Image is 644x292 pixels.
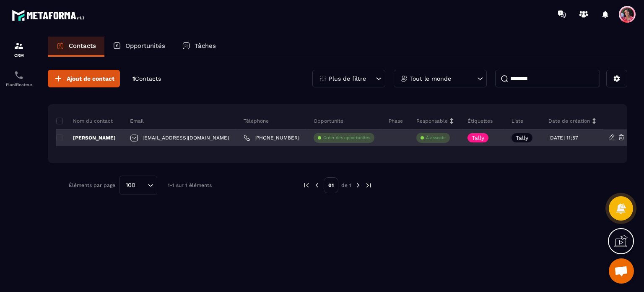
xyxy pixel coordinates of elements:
[14,70,24,80] img: scheduler
[12,8,87,23] img: logo
[138,181,145,190] input: Search for option
[516,135,528,141] p: Tally
[416,118,448,124] p: Responsable
[174,37,224,57] a: Tâches
[313,182,321,189] img: prev
[354,182,362,189] img: next
[472,135,484,141] p: Tally
[467,118,493,124] p: Étiquettes
[69,182,115,188] p: Éléments par page
[303,182,310,189] img: prev
[548,135,578,141] p: [DATE] 11:57
[119,176,157,195] div: Search for option
[329,76,366,82] p: Plus de filtre
[512,118,523,124] p: Liste
[48,37,104,57] a: Contacts
[125,42,165,50] p: Opportunités
[2,64,36,93] a: schedulerschedulerPlanificateur
[135,75,161,82] span: Contacts
[324,177,338,193] p: 01
[67,74,114,83] span: Ajout de contact
[56,118,113,124] p: Nom du contact
[2,53,36,58] p: CRM
[341,182,351,189] p: de 1
[548,118,590,124] p: Date de création
[69,42,96,50] p: Contacts
[426,135,446,141] p: À associe
[168,182,212,188] p: 1-1 sur 1 éléments
[314,118,343,124] p: Opportunité
[104,37,174,57] a: Opportunités
[389,118,403,124] p: Phase
[323,135,370,141] p: Créer des opportunités
[123,181,138,190] span: 100
[244,134,299,141] a: [PHONE_NUMBER]
[244,118,269,124] p: Téléphone
[130,118,144,124] p: Email
[132,75,161,83] p: 1
[365,182,372,189] img: next
[609,258,634,284] div: Ouvrir le chat
[2,34,36,64] a: formationformationCRM
[410,76,451,82] p: Tout le monde
[14,41,24,51] img: formation
[48,70,120,87] button: Ajout de contact
[2,82,36,87] p: Planificateur
[195,42,216,50] p: Tâches
[56,134,116,141] p: [PERSON_NAME]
